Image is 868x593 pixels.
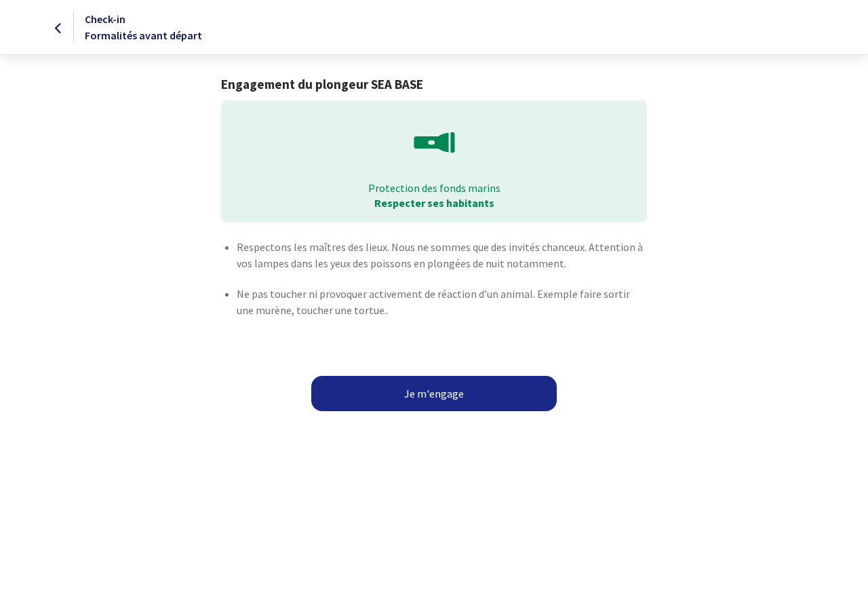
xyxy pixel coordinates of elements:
[374,196,494,210] strong: Respecter ses habitants
[221,77,646,92] h1: Engagement du plongeur SEA BASE
[237,286,646,318] p: Ne pas toucher ni provoquer activement de réaction d’un animal. Exemple faire sortir une murène, ...
[85,12,202,42] span: Check-in Formalités avant départ
[311,376,557,411] button: Je m'engage
[231,180,637,195] p: Protection des fonds marins
[237,239,646,271] p: Respectons les maîtres des lieux. Nous ne sommes que des invités chanceux. Attention à vos lampes...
